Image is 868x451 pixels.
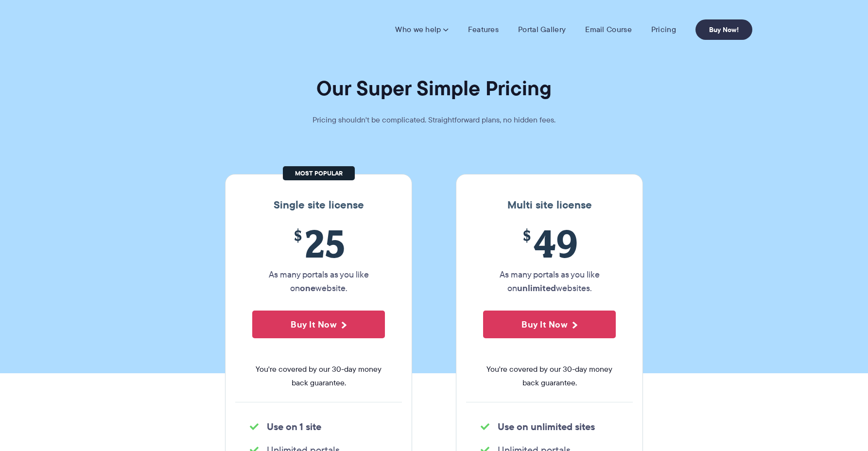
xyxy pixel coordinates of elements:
[483,221,616,265] span: 49
[288,113,580,127] p: Pricing shouldn't be complicated. Straightforward plans, no hidden fees.
[483,363,616,390] span: You're covered by our 30-day money back guarantee.
[466,199,633,211] h3: Multi site license
[300,281,315,295] strong: one
[468,25,499,35] a: Features
[252,311,385,338] button: Buy It Now
[498,419,595,434] strong: Use on unlimited sites
[585,25,632,35] a: Email Course
[517,281,556,295] strong: unlimited
[252,221,385,265] span: 25
[518,25,566,35] a: Portal Gallery
[483,268,616,295] p: As many portals as you like on websites.
[695,19,752,40] a: Buy Now!
[395,25,448,35] a: Who we help
[252,268,385,295] p: As many portals as you like on website.
[651,25,676,35] a: Pricing
[252,363,385,390] span: You're covered by our 30-day money back guarantee.
[267,419,321,434] strong: Use on 1 site
[235,199,402,211] h3: Single site license
[483,311,616,338] button: Buy It Now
